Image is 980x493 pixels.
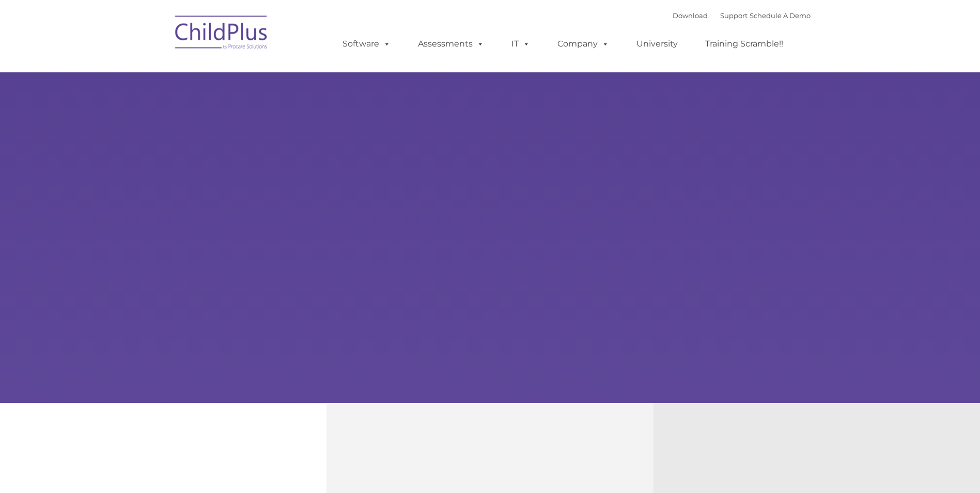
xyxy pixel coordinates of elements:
a: Assessments [408,34,494,54]
img: ChildPlus by Procare Solutions [170,8,273,60]
a: University [626,34,688,54]
a: Company [547,34,619,54]
a: Training Scramble!! [695,34,794,54]
font: | [673,11,811,20]
a: Software [332,34,401,54]
a: Download [673,11,708,20]
a: Support [720,11,748,20]
a: IT [501,34,540,54]
a: Schedule A Demo [750,11,811,20]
